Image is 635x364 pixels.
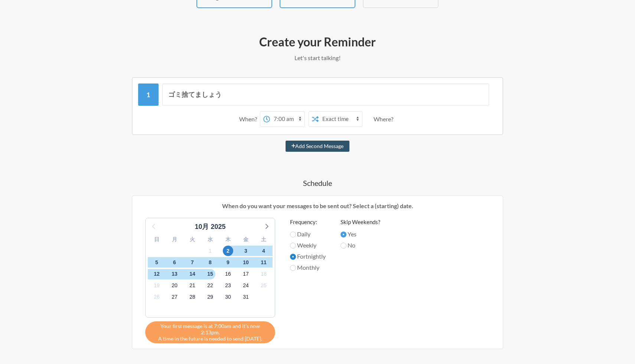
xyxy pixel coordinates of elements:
label: Fortnightly [290,252,326,261]
label: Monthly [290,263,326,272]
label: No [341,241,380,250]
input: Message [162,83,489,106]
span: 2025年11月29日土曜日 [205,292,215,302]
label: Weekly [290,241,326,250]
div: When? [239,111,260,127]
span: 2025年11月10日月曜日 [241,257,251,268]
h2: Create your Reminder [102,34,533,50]
p: When do you want your messages to be sent out? Select a (starting) date. [138,201,497,210]
span: 2025年11月25日火曜日 [258,281,269,291]
span: 2025年11月1日土曜日 [205,246,215,256]
span: 2025年11月26日水曜日 [152,292,162,302]
span: 2025年11月12日水曜日 [152,269,162,279]
span: 2025年11月30日日曜日 [223,292,233,302]
input: Daily [290,232,296,237]
div: 月 [166,234,183,245]
span: 2025年11月24日月曜日 [241,281,251,291]
div: 火 [183,234,201,245]
span: 2025年11月3日月曜日 [241,246,251,256]
span: 2025年11月6日木曜日 [169,257,180,268]
div: A time in the future is needed to send [DATE]. [145,321,275,343]
div: Where? [374,111,396,127]
span: 2025年11月17日月曜日 [241,269,251,279]
span: 2025年11月23日日曜日 [223,281,233,291]
span: 2025年11月16日日曜日 [223,269,233,279]
h4: Schedule [102,178,533,188]
span: 2025年11月14日金曜日 [187,269,198,279]
span: 2025年11月19日水曜日 [152,281,162,291]
span: 2025年11月28日金曜日 [187,292,198,302]
div: 木 [219,234,237,245]
input: No [341,243,346,249]
p: Let's start talking! [102,53,533,62]
span: 2025年11月27日木曜日 [169,292,180,302]
label: Skip Weekends? [341,218,380,226]
button: Add Second Message [286,141,350,152]
span: 2025年11月5日水曜日 [152,257,162,268]
div: 金 [237,234,255,245]
div: 土 [255,234,273,245]
div: 水 [201,234,219,245]
div: 日 [148,234,166,245]
span: 2025年11月15日土曜日 [205,269,215,279]
span: 2025年11月9日日曜日 [223,257,233,268]
input: Yes [341,232,346,237]
span: 2025年11月18日火曜日 [258,269,269,279]
span: 2025年11月4日火曜日 [258,246,269,256]
span: 2025年11月22日土曜日 [205,281,215,291]
span: 2025年11月2日日曜日 [223,246,233,256]
span: 2025年11月7日金曜日 [187,257,198,268]
span: 2025年11月11日火曜日 [258,257,269,268]
div: 10月 2025 [192,222,228,232]
input: Fortnightly [290,254,296,260]
label: Yes [341,230,380,239]
input: Weekly [290,243,296,249]
span: 2025年11月13日木曜日 [169,269,180,279]
span: 2025年12月1日月曜日 [241,292,251,302]
span: 2025年11月21日金曜日 [187,281,198,291]
label: Frequency: [290,218,326,226]
input: Monthly [290,265,296,271]
span: Your first message is at 7:00am and it's now 2:13pm. [151,323,270,335]
label: Daily [290,230,326,239]
span: 2025年11月8日土曜日 [205,257,215,268]
span: 2025年11月20日木曜日 [169,281,180,291]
